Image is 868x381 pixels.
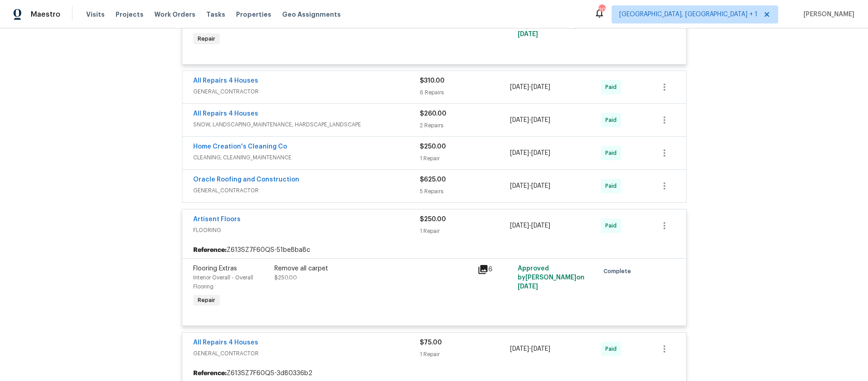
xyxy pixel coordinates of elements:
[619,10,757,19] span: [GEOGRAPHIC_DATA], [GEOGRAPHIC_DATA] + 1
[193,246,227,255] b: Reference:
[420,154,511,163] div: 1 Repair
[800,10,854,19] span: [PERSON_NAME]
[420,144,446,150] span: $250.00
[193,78,258,84] a: All Repairs 4 Houses
[154,10,195,19] span: Work Orders
[194,34,219,43] span: Repair
[193,120,420,129] span: SNOW, LANDSCAPING_MAINTENANCE, HARDSCAPE_LANDSCAPE
[420,227,511,236] div: 1 Repair
[193,275,253,289] span: Interior Overall - Overall Flooring
[86,10,105,19] span: Visits
[510,83,550,92] span: -
[531,117,550,123] span: [DATE]
[193,369,227,378] b: Reference:
[510,181,550,190] span: -
[605,344,620,353] span: Paid
[510,344,550,353] span: -
[193,144,287,150] a: Home Creation's Cleaning Co
[206,11,225,18] span: Tasks
[605,116,620,125] span: Paid
[510,346,529,352] span: [DATE]
[420,339,442,346] span: $75.00
[605,149,620,158] span: Paid
[420,177,446,183] span: $625.00
[194,296,219,305] span: Repair
[518,265,585,290] span: Approved by [PERSON_NAME] on
[531,346,550,352] span: [DATE]
[518,283,538,290] span: [DATE]
[605,181,620,190] span: Paid
[518,31,538,37] span: [DATE]
[274,275,297,280] span: $250.00
[531,223,550,229] span: [DATE]
[420,121,511,130] div: 2 Repairs
[510,149,550,158] span: -
[193,265,237,272] span: Flooring Extras
[510,117,529,123] span: [DATE]
[531,84,550,90] span: [DATE]
[531,150,550,156] span: [DATE]
[420,216,446,223] span: $250.00
[193,226,420,235] span: FLOORING
[282,10,341,19] span: Geo Assignments
[193,177,299,183] a: Oracle Roofing and Construction
[510,150,529,156] span: [DATE]
[193,153,420,162] span: CLEANING, CLEANING_MAINTENANCE
[510,84,529,90] span: [DATE]
[510,116,550,125] span: -
[420,350,511,359] div: 1 Repair
[31,10,60,19] span: Maestro
[236,10,271,19] span: Properties
[510,221,550,230] span: -
[603,267,635,276] span: Complete
[531,183,550,189] span: [DATE]
[510,223,529,229] span: [DATE]
[193,186,420,195] span: GENERAL_CONTRACTOR
[420,78,445,84] span: $310.00
[193,349,420,358] span: GENERAL_CONTRACTOR
[605,83,620,92] span: Paid
[510,183,529,189] span: [DATE]
[599,5,605,14] div: 20
[420,88,511,97] div: 6 Repairs
[274,264,472,273] div: Remove all carpet
[193,339,258,346] a: All Repairs 4 Houses
[420,111,446,117] span: $260.00
[193,111,258,117] a: All Repairs 4 Houses
[478,264,513,275] div: 6
[116,10,144,19] span: Projects
[605,221,620,230] span: Paid
[193,87,420,96] span: GENERAL_CONTRACTOR
[193,216,241,223] a: Artisent Floors
[182,242,686,258] div: Z613SZ7F60QS-51be8ba8c
[420,187,511,196] div: 5 Repairs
